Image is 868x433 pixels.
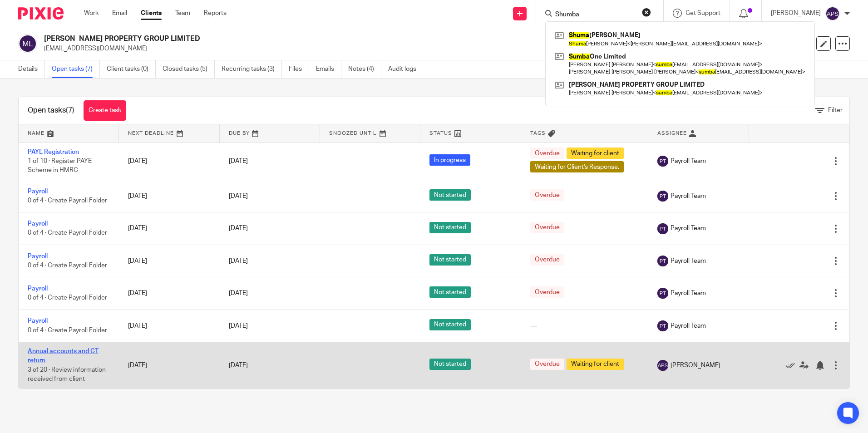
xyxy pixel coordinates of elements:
[671,321,706,330] span: Payroll Team
[119,342,219,389] td: [DATE]
[530,131,546,136] span: Tags
[229,258,248,264] span: [DATE]
[657,156,668,167] img: svg%3E
[18,7,64,20] img: Pixie
[671,157,706,166] span: Payroll Team
[657,320,668,331] img: svg%3E
[657,191,668,202] img: svg%3E
[28,253,48,260] a: Payroll
[44,44,726,53] p: [EMAIL_ADDRESS][DOMAIN_NAME]
[28,367,106,383] span: 3 of 20 · Review information received from client
[686,10,720,16] span: Get Support
[119,212,219,245] td: [DATE]
[44,34,590,44] h2: [PERSON_NAME] PROPERTY GROUP LIMITED
[28,318,48,324] a: Payroll
[222,60,282,78] a: Recurring tasks (3)
[771,9,821,18] p: [PERSON_NAME]
[28,158,92,174] span: 1 of 10 · Register PAYE Scheme in HMRC
[429,254,471,266] span: Not started
[657,360,668,371] img: svg%3E
[567,148,624,159] span: Waiting for client
[429,359,471,370] span: Not started
[642,8,651,17] button: Clear
[119,180,219,212] td: [DATE]
[119,143,219,180] td: [DATE]
[66,107,74,114] span: (7)
[828,107,843,113] span: Filter
[52,60,100,78] a: Open tasks (7)
[671,361,720,370] span: [PERSON_NAME]
[28,188,48,195] a: Payroll
[28,106,74,115] h1: Open tasks
[429,319,471,330] span: Not started
[229,323,248,329] span: [DATE]
[119,310,219,342] td: [DATE]
[530,148,564,159] span: Overdue
[388,60,423,78] a: Audit logs
[530,254,564,266] span: Overdue
[671,256,706,266] span: Payroll Team
[530,359,564,370] span: Overdue
[18,34,37,53] img: svg%3E
[567,359,624,370] span: Waiting for client
[119,277,219,310] td: [DATE]
[229,158,248,164] span: [DATE]
[28,348,99,364] a: Annual accounts and CT return
[316,60,341,78] a: Emails
[786,361,799,370] a: Mark as done
[28,230,107,236] span: 0 of 4 · Create Payroll Folder
[175,9,190,18] a: Team
[825,6,840,21] img: svg%3E
[28,285,48,292] a: Payroll
[229,226,248,232] span: [DATE]
[28,197,107,204] span: 0 of 4 · Create Payroll Folder
[84,9,99,18] a: Work
[229,290,248,296] span: [DATE]
[530,321,639,330] div: ---
[429,286,471,298] span: Not started
[429,222,471,233] span: Not started
[229,362,248,369] span: [DATE]
[119,245,219,277] td: [DATE]
[671,224,706,233] span: Payroll Team
[429,131,452,136] span: Status
[657,256,668,266] img: svg%3E
[657,223,668,234] img: svg%3E
[429,154,470,166] span: In progress
[530,222,564,233] span: Overdue
[28,149,79,155] a: PAYE Registration
[141,9,162,18] a: Clients
[289,60,309,78] a: Files
[28,295,107,301] span: 0 of 4 · Create Payroll Folder
[657,288,668,299] img: svg%3E
[348,60,381,78] a: Notes (4)
[204,9,227,18] a: Reports
[530,286,564,298] span: Overdue
[530,189,564,201] span: Overdue
[107,60,156,78] a: Client tasks (0)
[28,327,107,334] span: 0 of 4 · Create Payroll Folder
[84,100,126,121] a: Create task
[28,221,48,227] a: Payroll
[329,131,377,136] span: Snoozed Until
[163,60,215,78] a: Closed tasks (5)
[28,262,107,269] span: 0 of 4 · Create Payroll Folder
[530,161,624,172] span: Waiting for Client's Response.
[671,192,706,201] span: Payroll Team
[229,193,248,199] span: [DATE]
[671,289,706,298] span: Payroll Team
[429,189,471,201] span: Not started
[554,11,636,19] input: Search
[112,9,127,18] a: Email
[18,60,45,78] a: Details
